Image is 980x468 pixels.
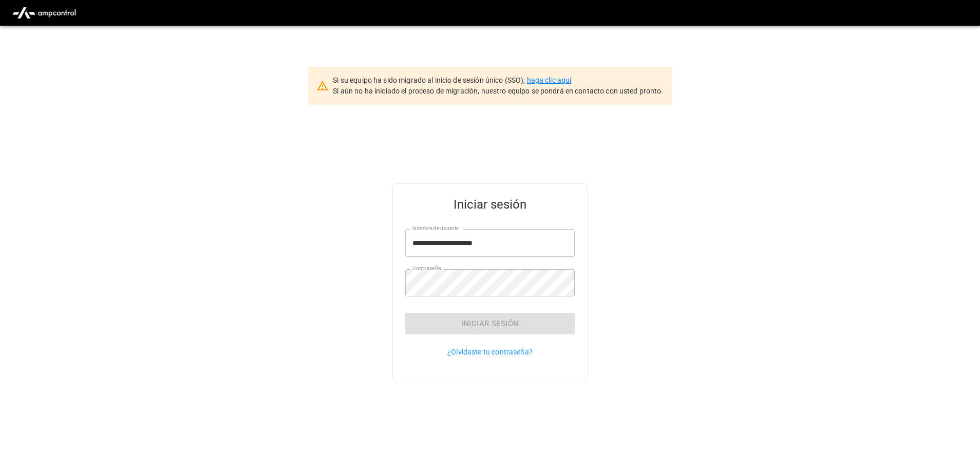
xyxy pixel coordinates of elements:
[8,3,80,23] img: ampcontrol.io logo
[412,265,441,273] label: Contraseña
[333,87,663,95] span: Si aún no ha iniciado el proceso de migración, nuestro equipo se pondrá en contacto con usted pro...
[527,76,572,84] a: haga clic aquí
[412,224,459,233] label: Nombre de usuario
[333,76,526,84] span: Si su equipo ha sido migrado al inicio de sesión único (SSO),
[405,196,575,213] h5: Iniciar sesión
[405,347,575,357] p: ¿Olvidaste tu contraseña?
